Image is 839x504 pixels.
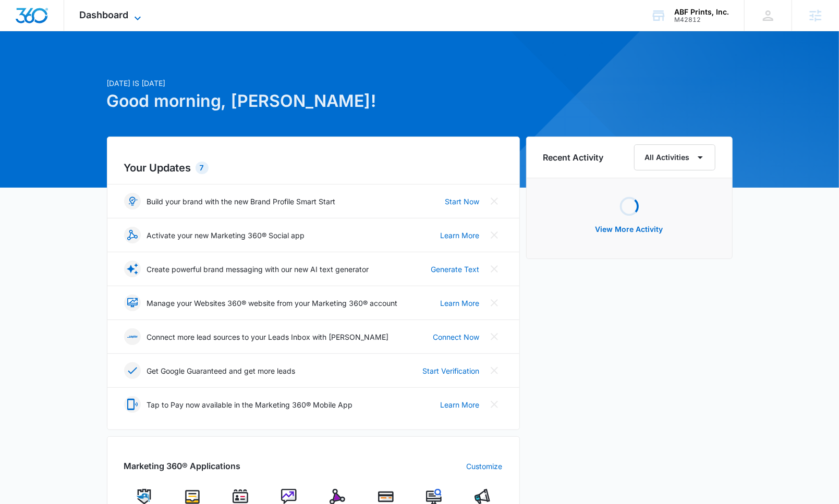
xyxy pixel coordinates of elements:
a: Connect Now [433,331,480,342]
h2: Marketing 360® Applications [124,460,241,472]
h1: Good morning, [PERSON_NAME]! [107,89,520,114]
p: Manage your Websites 360® website from your Marketing 360® account [147,298,398,309]
div: account id [674,16,729,23]
p: Build your brand with the new Brand Profile Smart Start [147,196,336,207]
a: Start Now [445,196,480,207]
span: Dashboard [80,9,129,20]
p: Tap to Pay now available in the Marketing 360® Mobile App [147,399,353,410]
a: Learn More [441,399,480,410]
p: Activate your new Marketing 360® Social app [147,230,305,241]
div: account name [674,8,729,16]
button: View More Activity [585,217,674,242]
button: Close [486,227,503,243]
a: Generate Text [431,264,480,275]
button: Close [486,294,503,311]
button: Close [486,328,503,345]
a: Learn More [441,298,480,309]
a: Learn More [441,230,480,241]
a: Start Verification [423,365,480,376]
button: Close [486,362,503,379]
h2: Your Updates [124,160,503,176]
p: Get Google Guaranteed and get more leads [147,365,296,376]
div: 7 [196,162,209,174]
p: Create powerful brand messaging with our new AI text generator [147,264,369,275]
p: [DATE] is [DATE] [107,78,520,89]
button: Close [486,261,503,277]
button: Close [486,193,503,210]
button: Close [486,396,503,413]
h6: Recent Activity [543,151,604,164]
p: Connect more lead sources to your Leads Inbox with [PERSON_NAME] [147,331,389,342]
a: Customize [467,461,503,472]
button: All Activities [634,144,715,170]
